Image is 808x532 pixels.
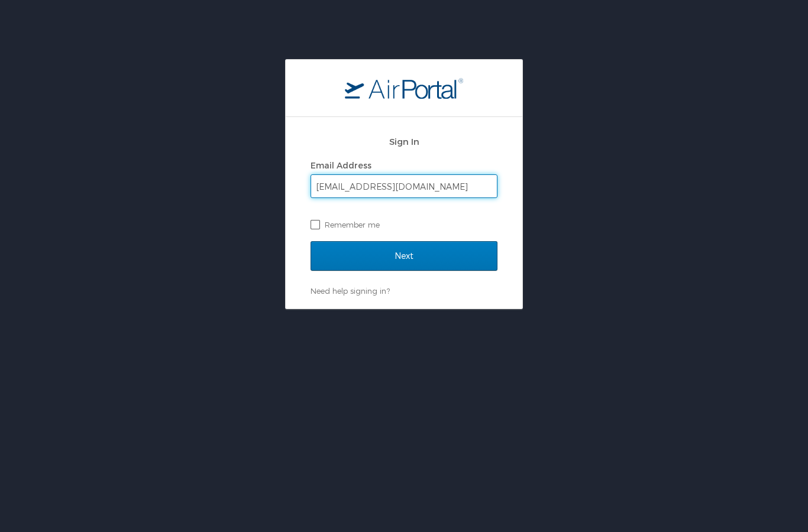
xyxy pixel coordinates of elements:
input: Next [311,241,497,271]
img: logo [345,77,463,99]
label: Remember me [311,216,497,233]
a: Need help signing in? [311,286,390,296]
h2: Sign In [311,135,497,148]
label: Email Address [311,160,371,170]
